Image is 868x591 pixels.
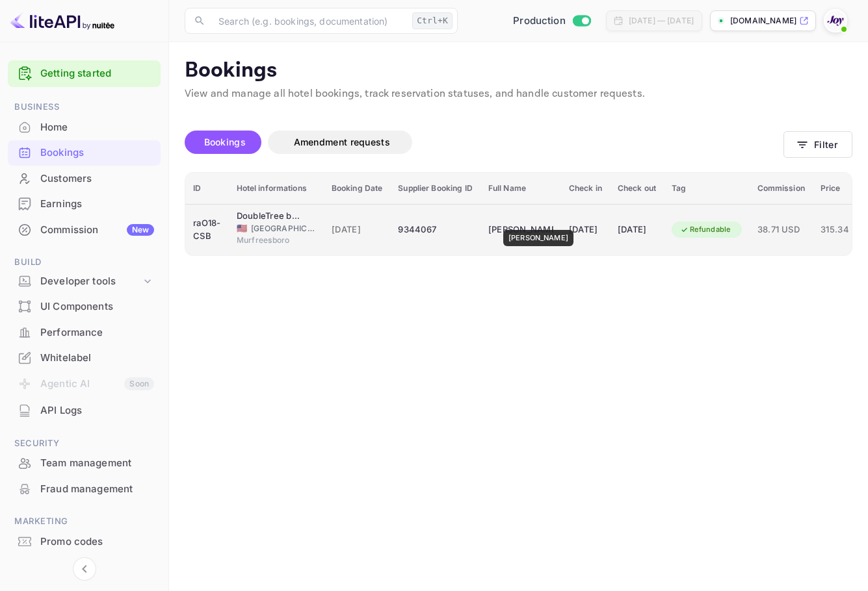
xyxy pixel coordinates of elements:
th: Check in [561,173,610,205]
a: Whitelabel [8,346,161,370]
div: UI Components [40,299,154,314]
div: Fraud management [40,482,154,497]
span: Production [513,14,566,29]
img: LiteAPI logo [10,10,114,31]
span: Murfreesboro [237,234,302,246]
div: Home [8,115,161,140]
a: Promo codes [8,529,161,553]
th: Booking Date [324,173,391,205]
div: Developer tools [8,270,161,293]
span: Business [8,100,161,114]
div: New [127,224,154,236]
a: Customers [8,166,161,190]
a: Performance [8,320,161,344]
a: Team management [8,451,161,475]
div: Scott Linington [488,220,553,240]
div: 9344067 [398,220,472,240]
div: Getting started [8,60,161,87]
div: Refundable [672,221,739,238]
div: Promo codes [40,534,154,549]
span: [GEOGRAPHIC_DATA] [251,223,316,234]
a: Fraud management [8,477,161,501]
div: Bookings [40,145,154,160]
span: Security [8,436,161,451]
p: [DOMAIN_NAME] [730,15,796,27]
div: raO18-CSB [193,220,221,240]
div: API Logs [40,403,154,418]
div: DoubleTree by Hilton Murfreesboro [237,210,302,223]
div: API Logs [8,398,161,423]
a: Getting started [40,66,154,81]
div: Whitelabel [8,346,161,371]
th: ID [185,173,229,205]
a: CommissionNew [8,218,161,242]
input: Search (e.g. bookings, documentation) [211,8,407,34]
button: Filter [783,131,852,158]
div: Commission [40,223,154,238]
img: With Joy [825,10,846,31]
th: Hotel informations [229,173,324,205]
div: Performance [40,325,154,340]
span: 38.71 USD [757,223,805,237]
div: Team management [40,456,154,471]
div: Customers [40,171,154,186]
div: Promo codes [8,529,161,555]
span: Amendment requests [294,136,390,147]
div: Bookings [8,140,161,166]
div: Developer tools [40,274,141,289]
th: Supplier Booking ID [390,173,480,205]
p: View and manage all hotel bookings, track reservation statuses, and handle customer requests. [185,86,852,102]
span: United States of America [237,224,247,233]
a: UI Components [8,294,161,318]
span: Build [8,255,161,270]
div: Team management [8,451,161,476]
a: Bookings [8,140,161,164]
div: Performance [8,320,161,346]
div: [DATE] [569,220,602,240]
a: Earnings [8,192,161,216]
div: Fraud management [8,477,161,502]
a: API Logs [8,398,161,422]
div: Switch to Sandbox mode [508,14,596,29]
div: Whitelabel [40,351,154,366]
th: Full Name [480,173,561,205]
p: Bookings [185,58,852,84]
span: [DATE] [332,223,383,237]
a: Home [8,115,161,139]
div: Home [40,120,154,135]
div: account-settings tabs [185,131,783,154]
th: Check out [610,173,664,205]
div: Earnings [40,197,154,212]
button: Collapse navigation [73,557,96,581]
th: Tag [664,173,750,205]
div: CommissionNew [8,218,161,243]
div: Earnings [8,192,161,217]
div: Ctrl+K [412,12,453,29]
span: Marketing [8,514,161,529]
th: Commission [750,173,813,205]
div: UI Components [8,294,161,320]
div: Customers [8,166,161,192]
div: [DATE] [618,220,656,240]
span: Bookings [204,136,246,147]
div: [DATE] — [DATE] [629,15,694,27]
